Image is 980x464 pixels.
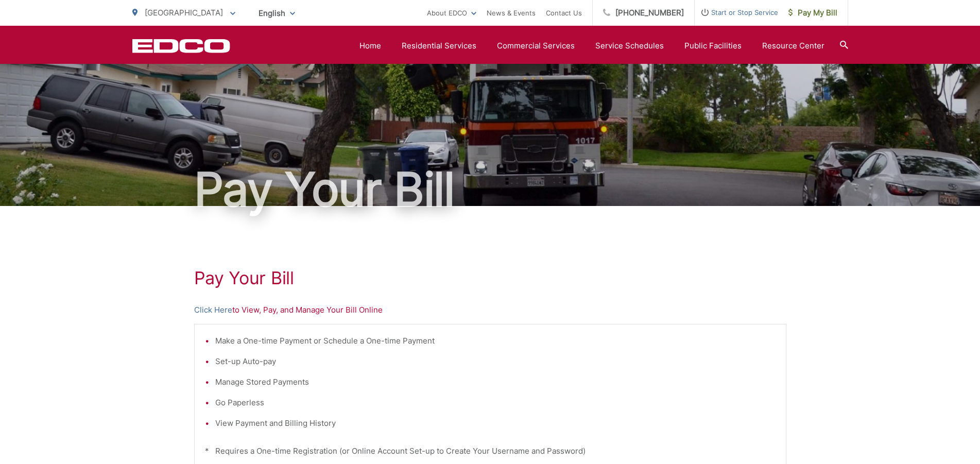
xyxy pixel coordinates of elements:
[194,268,786,288] h1: Pay Your Bill
[194,304,786,316] p: to View, Pay, and Manage Your Bill Online
[684,40,742,52] a: Public Facilities
[497,40,575,52] a: Commercial Services
[215,376,776,388] li: Manage Stored Payments
[194,304,232,316] a: Click Here
[215,397,776,409] li: Go Paperless
[132,39,230,53] a: EDCD logo. Return to the homepage.
[145,8,223,18] span: [GEOGRAPHIC_DATA]
[359,40,381,52] a: Home
[132,164,848,215] h1: Pay Your Bill
[595,40,664,52] a: Service Schedules
[215,417,776,429] li: View Payment and Billing History
[427,7,476,19] a: About EDCO
[205,445,776,457] p: * Requires a One-time Registration (or Online Account Set-up to Create Your Username and Password)
[762,40,824,52] a: Resource Center
[546,7,582,19] a: Contact Us
[215,355,776,368] li: Set-up Auto-pay
[788,7,837,19] span: Pay My Bill
[487,7,536,19] a: News & Events
[402,40,476,52] a: Residential Services
[251,4,303,22] span: English
[215,335,776,347] li: Make a One-time Payment or Schedule a One-time Payment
